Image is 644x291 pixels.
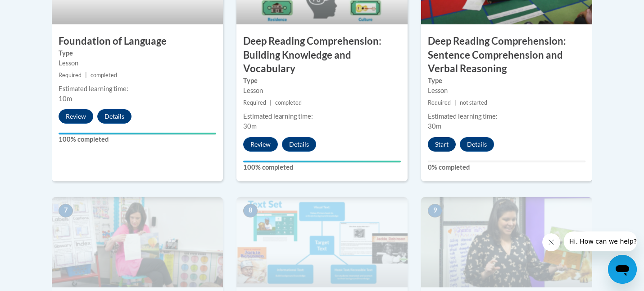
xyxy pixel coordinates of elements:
span: | [454,99,456,106]
span: 30m [243,122,257,130]
h3: Deep Reading Comprehension: Building Knowledge and Vocabulary [236,34,408,76]
span: not started [460,99,487,106]
h3: Deep Reading Comprehension: Sentence Comprehension and Verbal Reasoning [421,34,592,76]
div: Estimated learning time: [59,84,216,94]
span: Required [243,99,266,106]
div: Lesson [59,58,216,68]
button: Details [97,109,132,124]
img: Course Image [236,197,408,287]
span: 8 [243,204,258,217]
div: Lesson [243,86,401,96]
span: Required [59,72,82,79]
label: 0% completed [428,162,585,172]
div: Your progress [243,161,401,162]
button: Review [243,137,278,152]
div: Estimated learning time: [428,111,585,121]
span: Required [428,99,451,106]
span: | [85,72,87,79]
img: Course Image [52,197,223,287]
span: | [270,99,272,106]
iframe: Close message [542,233,560,251]
span: completed [91,72,117,79]
span: 9 [428,204,442,217]
label: 100% completed [59,134,216,144]
div: Estimated learning time: [243,111,401,121]
span: 7 [59,204,73,217]
button: Review [59,109,93,124]
img: Course Image [421,197,592,287]
span: 30m [428,122,441,130]
button: Details [282,137,316,152]
h3: Foundation of Language [52,34,223,48]
button: Start [428,137,456,152]
button: Details [460,137,494,152]
span: 10m [59,95,72,102]
div: Your progress [59,133,216,134]
div: Lesson [428,86,585,96]
iframe: Button to launch messaging window [608,255,637,284]
span: completed [275,99,302,106]
label: 100% completed [243,162,401,172]
iframe: Message from company [564,231,637,251]
label: Type [243,76,401,86]
label: Type [59,48,216,58]
label: Type [428,76,585,86]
